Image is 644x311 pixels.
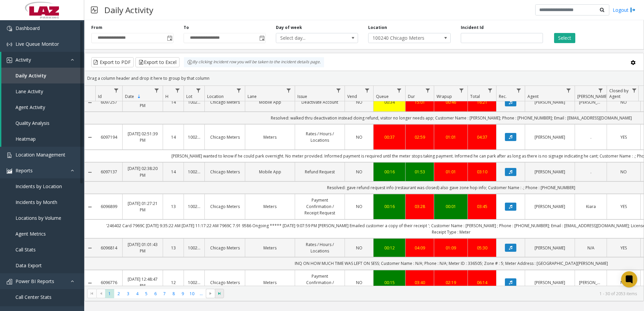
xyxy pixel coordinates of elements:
[167,169,180,175] a: 14
[1,115,84,131] a: Quality Analysis
[248,94,257,99] span: Lane
[178,289,187,298] span: Page 9
[124,289,133,298] span: Page 3
[472,169,492,175] a: 03:10
[207,94,224,99] span: Location
[99,245,118,251] a: 6096814
[356,280,362,285] span: NO
[15,136,36,142] span: Heatmap
[472,134,492,140] a: 04:37
[228,291,637,297] kendo-pager-info: 1 - 30 of 2053 items
[167,203,180,210] a: 13
[356,169,362,175] span: NO
[349,134,369,140] a: NO
[127,276,159,289] a: [DATE] 12:48:47 PM
[620,169,627,175] span: NO
[15,88,43,95] span: Lane Activity
[15,262,42,269] span: Data Export
[85,135,95,140] a: Collapse Details
[1,52,84,68] a: Activity
[7,152,12,158] img: 'icon'
[127,96,159,109] a: [DATE] 02:58:58 PM
[15,278,54,284] span: Power BI Reports
[166,33,173,43] span: Toggle popup
[15,231,46,237] span: Agent Metrics
[101,2,157,18] h3: Daily Activity
[529,245,571,251] a: [PERSON_NAME]
[378,99,401,105] div: 00:34
[206,289,215,298] span: Go to the next page
[160,289,169,298] span: Page 7
[258,33,265,43] span: Toggle popup
[188,279,200,286] a: 100240
[438,245,463,251] a: 01:09
[620,204,627,209] span: YES
[209,279,241,286] a: Chicago Meters
[127,200,159,213] a: [DATE] 01:27:21 PM
[620,245,627,251] span: YES
[438,203,463,210] a: 00:01
[186,94,192,99] span: Lot
[136,94,142,99] span: Sortable
[91,25,102,31] label: From
[613,6,636,13] a: Logout
[486,86,495,95] a: Total Filter Menu
[554,33,575,43] button: Select
[169,289,178,298] span: Page 8
[579,203,603,210] a: Kiara
[249,245,291,251] a: Meters
[410,245,430,251] a: 04:09
[187,60,193,65] img: infoIcon.svg
[472,245,492,251] div: 05:30
[438,99,463,105] a: 00:46
[7,168,12,174] img: 'icon'
[378,279,401,286] a: 00:15
[209,134,241,140] a: Chicago Meters
[410,169,430,175] a: 01:53
[208,291,213,296] span: Go to the next page
[620,280,627,285] span: NO
[249,134,291,140] a: Meters
[7,42,12,47] img: 'icon'
[472,203,492,210] a: 03:45
[299,99,341,105] a: Deactivate Account
[184,57,324,67] div: By clicking Incident row you will be taken to the incident details page.
[438,134,463,140] div: 01:01
[167,245,180,251] a: 13
[15,57,31,63] span: Activity
[410,134,430,140] a: 02:59
[215,289,224,298] span: Go to the last page
[356,99,362,105] span: NO
[7,279,12,284] img: 'icon'
[611,279,636,286] a: NO
[165,94,168,99] span: H
[1,68,84,83] a: Daily Activity
[529,99,571,105] a: [PERSON_NAME]
[188,245,200,251] a: 100240
[611,134,636,140] a: YES
[114,289,123,298] span: Page 2
[99,134,118,140] a: 6097194
[15,25,40,31] span: Dashboard
[284,86,293,95] a: Lane Filter Menu
[395,86,404,95] a: Queue Filter Menu
[611,99,636,105] a: NO
[249,203,291,210] a: Meters
[378,203,401,210] div: 00:16
[209,203,241,210] a: Chicago Meters
[133,289,142,298] span: Page 4
[85,245,95,251] a: Collapse Details
[135,57,180,67] button: Export to Excel
[529,169,571,175] a: [PERSON_NAME]
[15,294,52,300] span: Call Center Stats
[611,169,636,175] a: NO
[378,134,401,140] a: 00:37
[356,245,362,251] span: NO
[7,58,12,63] img: 'icon'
